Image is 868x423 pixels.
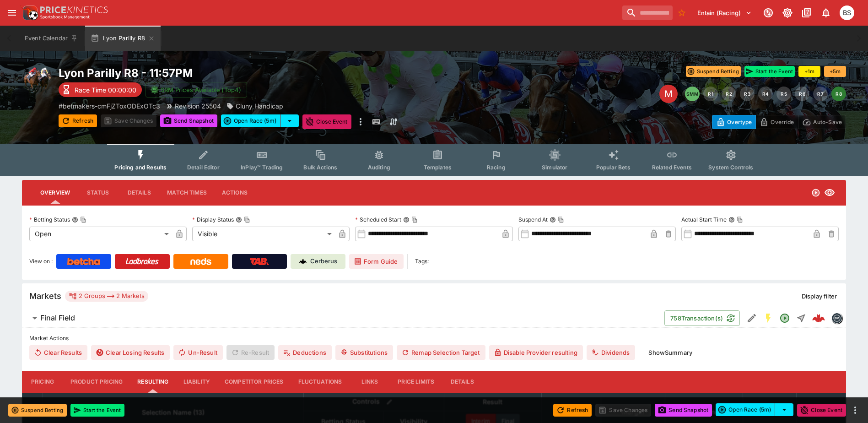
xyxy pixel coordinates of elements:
[411,217,418,223] button: Copy To Clipboard
[655,404,712,417] button: Send Snapshot
[813,117,842,127] p: Auto-Save
[59,101,160,111] p: Copy To Clipboard
[91,345,170,360] button: Clear Losing Results
[553,404,592,417] button: Refresh
[776,87,791,101] button: R5
[760,5,776,21] button: Connected to PK
[415,254,429,269] label: Tags:
[390,371,442,393] button: Price Limits
[776,310,793,326] button: Open
[444,393,541,411] th: Result
[22,371,63,393] button: Pricing
[489,345,583,360] button: Disable Provider resulting
[29,345,87,360] button: Clear Results
[755,115,798,129] button: Override
[303,393,444,411] th: Controls
[622,5,673,20] input: search
[728,217,735,223] button: Actual Start TimeCopy To Clipboard
[824,66,846,77] button: +5m
[72,217,78,223] button: Betting StatusCopy To Clipboard
[716,403,775,416] button: Open Race (5m)
[798,66,820,77] button: +1m
[809,309,828,327] a: 8a6ebc09-6d7d-4d82-9e6a-f20c5595c1eb
[291,254,345,269] a: Cerberus
[793,310,809,326] button: Straight
[303,164,337,171] span: Bulk Actions
[818,5,834,21] button: Notifications
[226,101,283,111] div: Cluny Handicap
[744,310,760,326] button: Edit Detail
[652,164,692,171] span: Related Events
[442,371,483,393] button: Details
[241,164,283,171] span: InPlay™ Trading
[291,371,350,393] button: Fluctuations
[716,403,793,416] div: split button
[813,87,828,101] button: R7
[173,345,222,360] button: Un-Result
[518,216,548,223] p: Suspend At
[22,66,51,95] img: horse_racing.png
[80,217,86,223] button: Copy To Clipboard
[779,313,790,324] svg: Open
[176,371,217,393] button: Liability
[727,117,752,127] p: Overtype
[840,5,854,20] div: Brendan Scoble
[824,187,835,198] svg: Visible
[558,217,564,223] button: Copy To Clipboard
[63,371,130,393] button: Product Pricing
[685,87,700,101] button: SMM
[424,164,452,171] span: Templates
[349,371,390,393] button: Links
[832,313,842,323] img: betmakers
[368,164,390,171] span: Auditing
[681,216,727,223] p: Actual Start Time
[217,371,291,393] button: Competitor Prices
[643,345,698,360] button: ShowSummary
[187,164,220,171] span: Detail Editor
[811,188,820,197] svg: Open
[190,258,211,265] img: Neds
[146,82,247,98] button: SRM Prices Available (Top4)
[383,396,395,408] button: Bulk edit
[302,114,351,129] button: Close Event
[29,254,53,269] label: View on :
[775,403,793,416] button: select merge strategy
[760,310,776,326] button: SGM Enabled
[75,85,136,95] p: Race Time 00:00:00
[740,87,755,101] button: R3
[310,257,337,266] p: Cerberus
[708,164,753,171] span: System Controls
[487,164,506,171] span: Racing
[771,117,794,127] p: Override
[355,114,366,129] button: more
[85,26,161,51] button: Lyon Parilly R8
[299,258,307,265] img: Cerberus
[29,216,70,223] p: Betting Status
[4,5,20,21] button: open drawer
[250,258,269,265] img: TabNZ
[70,404,124,417] button: Start the Event
[850,405,861,416] button: more
[722,87,736,101] button: R2
[40,313,75,323] h6: Final Field
[59,114,97,127] button: Refresh
[798,5,815,21] button: Documentation
[685,87,846,101] nav: pagination navigation
[107,144,760,176] div: Event type filters
[812,312,825,325] img: logo-cerberus--red.svg
[403,217,410,223] button: Scheduled StartCopy To Clipboard
[114,164,167,171] span: Pricing and Results
[779,5,796,21] button: Toggle light/dark mode
[22,309,664,327] button: Final Field
[192,227,335,241] div: Visible
[758,87,773,101] button: R4
[797,404,846,417] button: Close Event
[8,404,67,417] button: Suspend Betting
[798,115,846,129] button: Auto-Save
[236,101,283,111] p: Cluny Handicap
[542,164,567,171] span: Simulator
[67,258,100,265] img: Betcha
[831,313,842,324] div: betmakers
[33,182,77,204] button: Overview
